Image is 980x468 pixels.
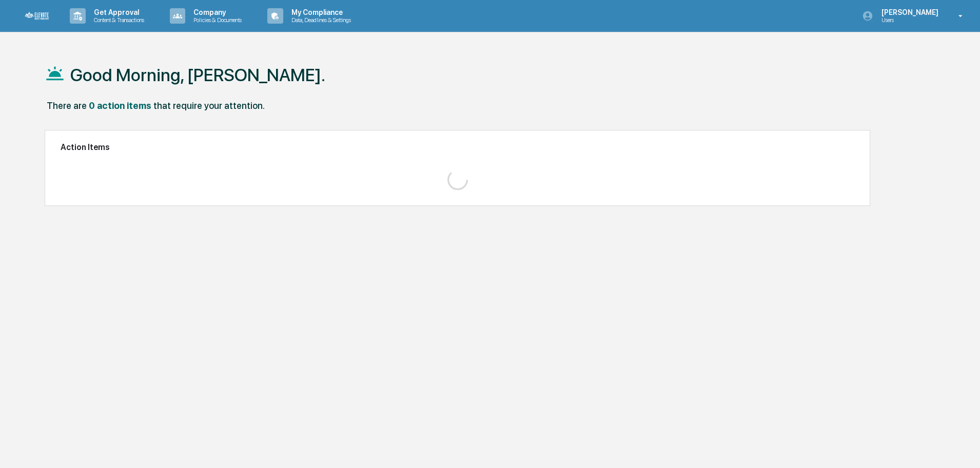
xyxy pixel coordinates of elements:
h1: Good Morning, [PERSON_NAME]. [70,65,325,85]
img: logo [25,12,49,20]
p: Get Approval [86,8,149,16]
div: that require your attention. [153,100,265,111]
p: Content & Transactions [86,16,149,24]
h2: Action Items [61,142,854,152]
p: [PERSON_NAME] [873,8,944,16]
p: Data, Deadlines & Settings [283,16,356,24]
div: 0 action items [89,100,151,111]
p: Policies & Documents [185,16,247,24]
p: Users [873,16,944,24]
p: My Compliance [283,8,356,16]
div: There are [47,100,87,111]
p: Company [185,8,247,16]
